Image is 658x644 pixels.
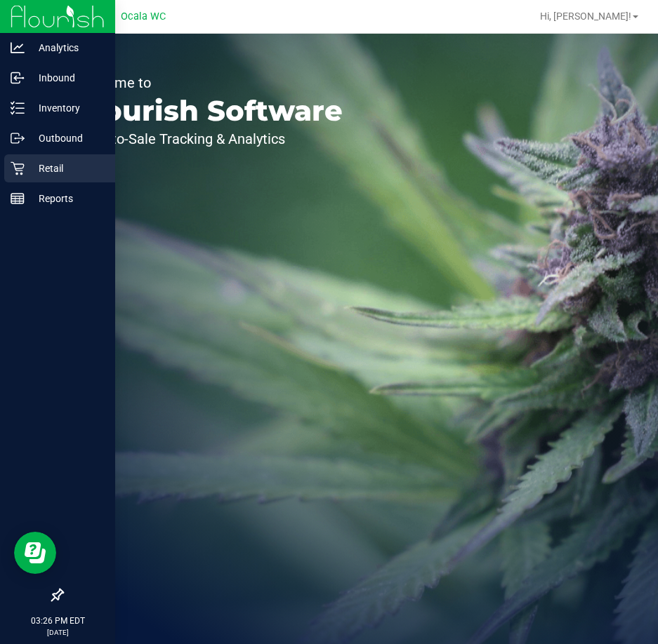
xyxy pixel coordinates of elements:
inline-svg: Inventory [11,101,25,115]
p: Seed-to-Sale Tracking & Analytics [76,132,343,146]
p: Flourish Software [76,97,343,125]
inline-svg: Analytics [11,41,25,55]
p: Analytics [25,39,109,56]
p: Inventory [25,100,109,116]
inline-svg: Outbound [11,131,25,145]
p: [DATE] [6,627,109,638]
p: 03:26 PM EDT [6,615,109,627]
p: Outbound [25,130,109,147]
span: Ocala WC [121,11,166,22]
p: Inbound [25,69,109,86]
inline-svg: Retail [11,161,25,175]
p: Retail [25,160,109,177]
p: Welcome to [76,76,343,90]
iframe: Resource center [14,532,56,574]
p: Reports [25,190,109,207]
span: Hi, [PERSON_NAME]! [540,11,631,22]
inline-svg: Reports [11,192,25,206]
inline-svg: Inbound [11,71,25,85]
